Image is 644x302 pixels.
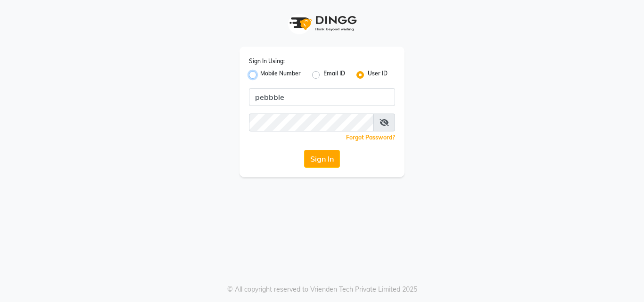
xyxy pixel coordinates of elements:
[323,69,345,81] label: Email ID
[249,88,395,106] input: Username
[260,69,301,81] label: Mobile Number
[284,9,360,37] img: logo1.svg
[368,69,388,81] label: User ID
[249,114,374,131] input: Username
[249,57,285,65] label: Sign In Using:
[346,134,395,141] a: Forgot Password?
[304,150,340,168] button: Sign In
